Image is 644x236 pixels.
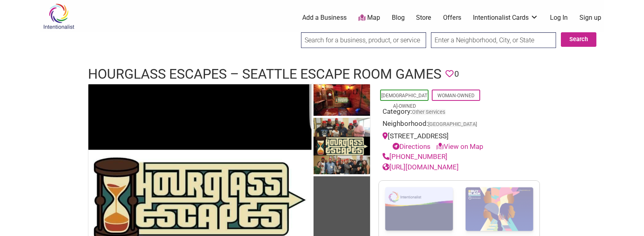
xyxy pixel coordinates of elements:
[443,13,461,22] a: Offers
[40,3,78,29] img: Intentionalist
[383,163,459,171] a: [URL][DOMAIN_NAME]
[412,109,445,115] a: Other Services
[550,13,568,22] a: Log In
[88,65,441,84] h1: Hourglass Escapes – Seattle Escape Room Games
[393,142,431,150] a: Directions
[358,13,380,23] a: Map
[383,107,536,119] div: Category:
[383,131,536,152] div: [STREET_ADDRESS]
[392,13,405,22] a: Blog
[381,93,427,109] a: [DEMOGRAPHIC_DATA]-Owned
[383,152,447,161] a: [PHONE_NUMBER]
[428,122,477,127] span: [GEOGRAPHIC_DATA]
[579,13,601,22] a: Sign up
[302,13,347,22] a: Add a Business
[383,119,536,131] div: Neighborhood:
[473,13,538,22] a: Intentionalist Cards
[436,142,483,150] a: View on Map
[437,93,475,98] a: Woman-Owned
[454,68,459,80] span: 0
[431,32,556,48] input: Enter a Neighborhood, City, or State
[301,32,426,48] input: Search for a business, product, or service
[561,32,596,47] button: Search
[416,13,431,22] a: Store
